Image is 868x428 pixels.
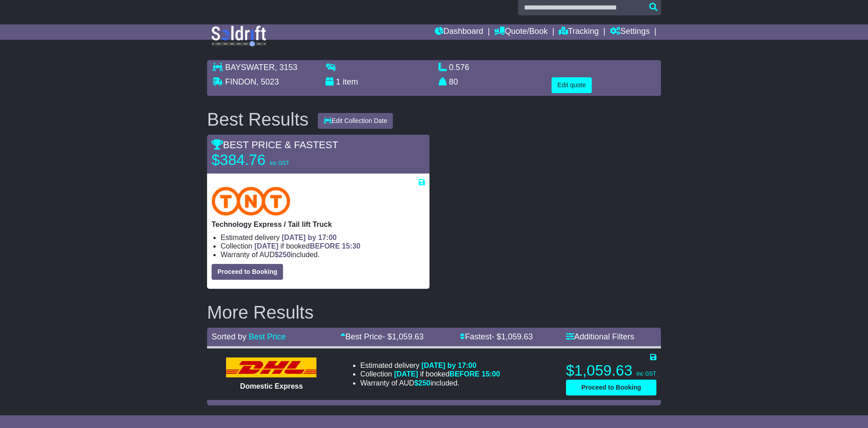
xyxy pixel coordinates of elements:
[552,77,592,93] button: Edit quote
[203,109,313,129] div: Best Results
[394,370,500,378] span: if booked
[394,370,418,378] span: [DATE]
[418,379,430,387] span: 250
[382,332,424,341] span: - $
[225,63,275,72] span: BAYSWATER
[240,382,303,390] span: Domestic Express
[310,242,340,250] span: BEFORE
[269,160,289,166] span: inc GST
[221,242,425,250] li: Collection
[460,332,533,341] a: Fastest- $1,059.63
[449,370,480,378] span: BEFORE
[421,362,476,369] span: [DATE] by 17:00
[221,233,425,242] li: Estimated delivery
[481,370,500,378] span: 15:00
[501,332,533,341] span: 1,059.63
[249,332,286,341] a: Best Price
[340,332,424,341] a: Best Price- $1,059.63
[566,362,656,380] p: $1,059.63
[414,379,430,387] span: $
[212,220,425,229] p: Technology Express / Tail lift Truck
[360,370,500,378] li: Collection
[318,113,393,129] button: Edit Collection Date
[637,371,656,377] span: inc GST
[275,63,297,72] span: , 3153
[336,77,340,86] span: 1
[491,332,533,341] span: - $
[256,77,279,86] span: , 5023
[494,24,547,40] a: Quote/Book
[435,24,483,40] a: Dashboard
[360,379,500,387] li: Warranty of AUD included.
[342,242,360,250] span: 15:30
[226,357,316,377] img: DHL: Domestic Express
[221,250,425,259] li: Warranty of AUD included.
[610,24,650,40] a: Settings
[212,139,338,151] span: BEST PRICE & FASTEST
[566,380,656,395] button: Proceed to Booking
[225,77,256,86] span: FINDON
[274,251,291,259] span: $
[212,264,283,280] button: Proceed to Booking
[559,24,599,40] a: Tracking
[343,77,358,86] span: item
[255,242,278,250] span: [DATE]
[212,332,246,341] span: Sorted by
[360,361,500,370] li: Estimated delivery
[392,332,424,341] span: 1,059.63
[212,151,325,169] p: $384.76
[278,251,291,259] span: 250
[449,77,458,86] span: 80
[207,302,661,322] h2: More Results
[282,234,337,241] span: [DATE] by 17:00
[566,332,634,341] a: Additional Filters
[212,187,290,216] img: TNT Domestic: Technology Express / Tail lift Truck
[255,242,360,250] span: if booked
[449,63,469,72] span: 0.576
